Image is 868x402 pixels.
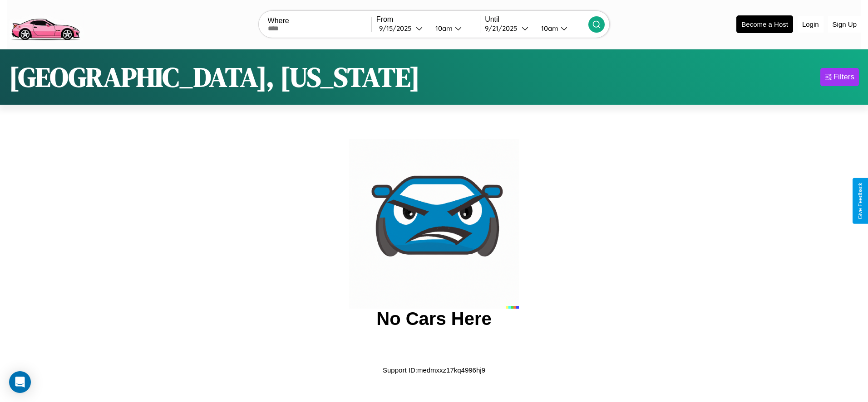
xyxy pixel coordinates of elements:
label: From [376,15,480,24]
div: 10am [537,24,561,33]
img: logo [7,5,84,43]
button: Filters [820,68,859,86]
div: Filters [833,73,854,82]
label: Where [268,17,371,25]
div: Open Intercom Messenger [9,371,31,393]
div: 9 / 21 / 2025 [485,24,522,33]
p: Support ID: medmxxz17kq4996hj9 [383,364,485,376]
div: 10am [431,24,455,33]
label: Until [485,15,588,24]
button: 10am [534,24,588,33]
h2: No Cars Here [376,309,491,329]
button: Sign Up [828,16,861,33]
button: 9/15/2025 [376,24,428,33]
button: 10am [428,24,480,33]
img: car [349,139,519,309]
button: Login [798,16,824,33]
h1: [GEOGRAPHIC_DATA], [US_STATE] [9,58,420,96]
div: 9 / 15 / 2025 [379,24,416,33]
div: Give Feedback [857,183,863,219]
button: Become a Host [736,15,793,33]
